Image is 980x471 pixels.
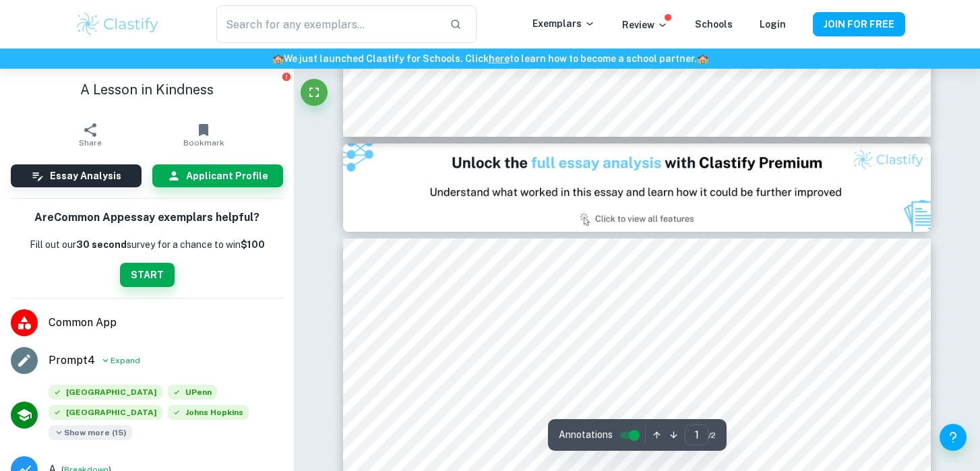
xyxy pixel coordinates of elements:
button: Share [34,116,147,154]
span: UPenn [168,385,217,400]
h6: Essay Analysis [50,168,121,183]
img: Clastify logo [75,11,160,38]
button: JOIN FOR FREE [813,12,905,36]
span: Bookmark [183,138,224,148]
p: Fill out our survey for a chance to win [30,237,265,252]
div: Accepted: University of Pennsylvania [168,385,217,405]
span: Expand [111,354,140,367]
div: Accepted: Johns Hopkins University [168,405,249,425]
button: Applicant Profile [152,164,283,187]
span: Prompt 4 [49,352,95,369]
p: Review [622,18,668,32]
button: Essay Analysis [11,164,142,187]
a: here [489,53,510,64]
span: 🏫 [272,53,284,64]
a: Prompt4 [49,352,95,369]
div: Accepted: Princeton University [49,405,162,425]
span: Show more ( 15 ) [49,425,132,440]
button: Fullscreen [301,79,328,106]
img: Ad [343,144,931,232]
h6: We just launched Clastify for Schools. Click to learn how to become a school partner. [3,51,977,66]
b: 30 second [76,239,127,250]
strong: $100 [241,239,265,250]
div: Accepted: Stanford University [49,385,162,405]
button: Bookmark [147,116,260,154]
h1: A Lesson in Kindness [11,80,283,100]
span: / 2 [708,429,716,441]
h6: Applicant Profile [186,168,268,183]
button: Expand [100,352,140,369]
p: Exemplars [532,16,595,31]
input: Search for any exemplars... [216,5,439,43]
h6: Are Common App essay exemplars helpful? [34,210,259,226]
button: Help and Feedback [940,424,967,451]
span: Share [79,138,102,148]
span: [GEOGRAPHIC_DATA] [49,405,162,420]
a: Schools [695,19,733,30]
span: [GEOGRAPHIC_DATA] [49,385,162,400]
button: Report issue [281,71,291,82]
span: 🏫 [697,53,708,64]
span: Johns Hopkins [168,405,249,420]
button: START [120,263,175,287]
span: Common App [49,315,283,331]
span: Annotations [559,428,613,442]
a: Login [760,19,786,30]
